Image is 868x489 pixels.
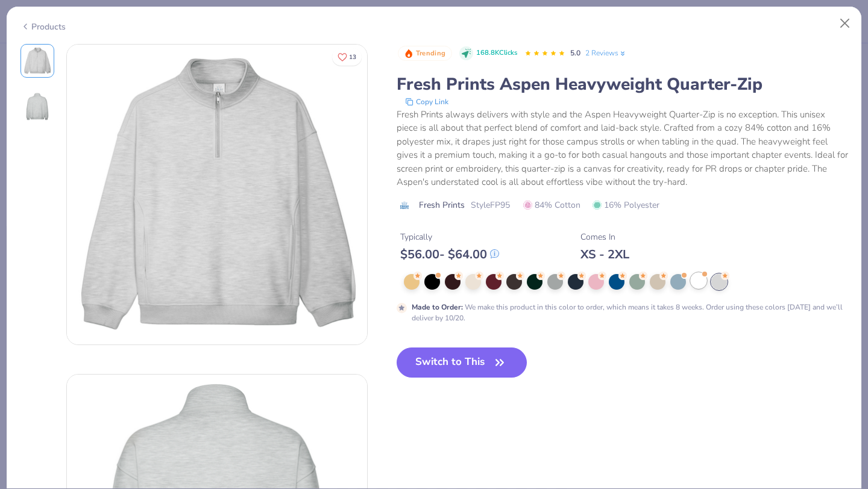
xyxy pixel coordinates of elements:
[834,12,857,35] button: Close
[404,49,414,58] img: Trending sort
[523,199,580,211] span: 84% Cotton
[585,48,627,58] a: 2 Reviews
[23,92,52,121] img: Back
[332,48,362,66] button: Like
[397,201,413,210] img: brand logo
[20,20,66,33] div: Products
[349,54,356,60] span: 13
[419,199,465,211] span: Fresh Prints
[570,48,580,58] span: 5.0
[412,302,848,323] div: We make this product in this color to order, which means it takes 8 weeks. Order using these colo...
[397,347,527,378] button: Switch to This
[476,48,517,58] span: 168.8K Clicks
[401,96,452,108] button: copy to clipboard
[471,199,510,211] span: Style FP95
[398,46,452,61] button: Badge Button
[400,247,499,262] div: $ 56.00 - $ 64.00
[23,46,52,75] img: Front
[580,231,629,243] div: Comes In
[412,302,463,312] strong: Made to Order :
[397,108,848,189] div: Fresh Prints always delivers with style and the Aspen Heavyweight Quarter-Zip is no exception. Th...
[524,44,565,63] div: 5.0 Stars
[416,50,445,57] span: Trending
[400,231,499,243] div: Typically
[397,73,848,96] div: Fresh Prints Aspen Heavyweight Quarter-Zip
[593,199,659,211] span: 16% Polyester
[67,45,367,344] img: Front
[580,247,629,262] div: XS - 2XL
